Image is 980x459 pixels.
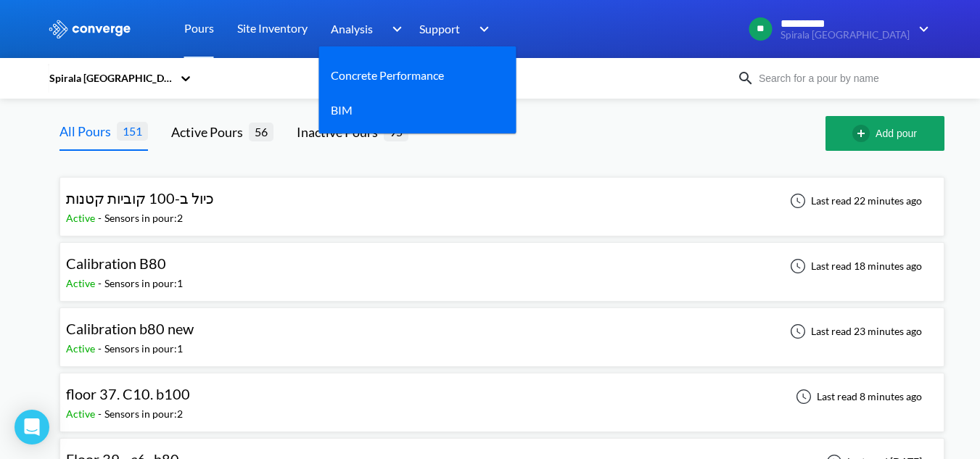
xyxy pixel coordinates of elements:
span: 151 [117,122,148,140]
input: Search for a pour by name [754,70,930,86]
span: Support [419,20,460,38]
img: icon-search.svg [737,70,754,87]
div: Sensors in pour: 1 [104,341,183,357]
span: כיול ב-100 קוביות קטנות [66,189,214,207]
span: Calibration b80 new [66,320,194,337]
span: Active [66,212,98,224]
div: Sensors in pour: 1 [104,276,183,291]
span: Analysis [331,20,373,38]
div: Inactive Pours [297,122,384,142]
span: Active [66,408,98,420]
span: - [98,408,104,420]
a: BIM [331,101,353,119]
span: Calibration B80 [66,255,166,272]
img: logo_ewhite.svg [48,20,132,38]
span: - [98,342,104,355]
span: Active [66,277,98,289]
a: כיול ב-100 קוביות קטנותActive-Sensors in pour:2Last read 22 minutes ago [59,194,944,206]
button: Add pour [825,116,944,151]
img: downArrow.svg [470,20,493,38]
div: Active Pours [171,122,249,142]
span: Spirala [GEOGRAPHIC_DATA] [781,30,910,41]
div: Last read 23 minutes ago [782,323,926,340]
a: floor 37. C10. b100Active-Sensors in pour:2Last read 8 minutes ago [59,389,944,402]
a: Concrete Performance [331,66,444,84]
img: downArrow.svg [910,20,933,38]
div: Spirala [GEOGRAPHIC_DATA] [48,70,173,86]
div: Open Intercom Messenger [15,410,49,444]
div: Last read 8 minutes ago [788,388,926,405]
div: Sensors in pour: 2 [104,210,183,226]
span: - [98,212,104,224]
a: Calibration B80Active-Sensors in pour:1Last read 18 minutes ago [59,259,944,271]
img: downArrow.svg [382,20,405,38]
div: All Pours [59,121,117,141]
div: Last read 18 minutes ago [782,257,926,275]
span: 56 [249,123,273,141]
span: - [98,277,104,289]
div: Sensors in pour: 2 [104,406,183,422]
img: add-circle-outline.svg [852,125,876,142]
span: floor 37. C10. b100 [66,385,190,402]
span: Active [66,342,98,355]
a: Calibration b80 newActive-Sensors in pour:1Last read 23 minutes ago [59,324,944,336]
div: Last read 22 minutes ago [782,192,926,210]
